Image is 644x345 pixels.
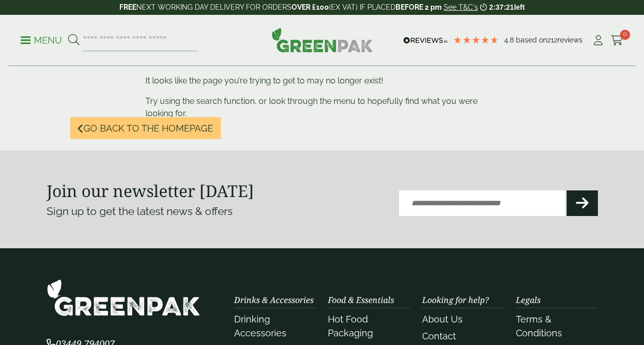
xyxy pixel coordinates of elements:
strong: BEFORE 2 pm [396,3,442,11]
span: 2:37:21 [489,3,514,11]
i: My Account [592,35,605,46]
span: left [514,3,525,11]
span: Based on [516,36,547,44]
a: Hot Food Packaging [328,314,373,338]
p: Menu [20,34,62,47]
span: 0 [620,30,630,40]
a: See T&C's [444,3,478,11]
strong: OVER £100 [292,3,329,11]
div: 4.79 Stars [453,35,499,45]
span: Go back to the homepage [84,123,213,134]
span: 212 [547,36,557,44]
a: Go back to the homepage [70,117,221,139]
img: REVIEWS.io [403,37,448,44]
a: Contact [422,331,456,341]
a: 0 [611,33,624,48]
p: Sign up to get the latest news & offers [47,203,295,220]
strong: Join our newsletter [DATE] [47,180,254,202]
span: 4.8 [504,36,516,44]
i: Cart [611,35,624,46]
a: Drinking Accessories [234,314,286,338]
p: It looks like the page you’re trying to get to may no longer exist! [146,75,499,87]
span: reviews [557,36,583,44]
strong: FREE [119,3,136,11]
img: GreenPak Supplies [47,279,200,316]
a: Terms & Conditions [516,314,562,338]
a: Menu [20,34,62,45]
a: About Us [422,314,463,325]
img: GreenPak Supplies [272,28,373,52]
p: Try using the search function, or look through the menu to hopefully find what you were looking for. [146,95,499,120]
